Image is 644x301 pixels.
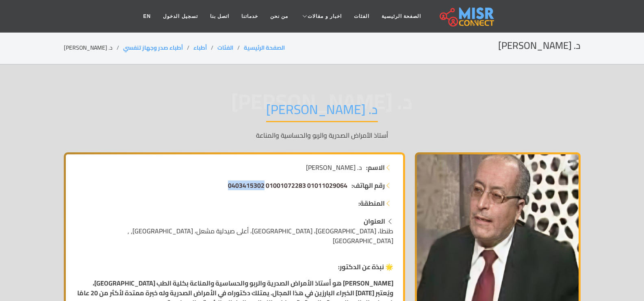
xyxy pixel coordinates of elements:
strong: المنطقة: [358,198,385,208]
span: د. [PERSON_NAME] [306,163,362,172]
a: من نحن [264,9,294,24]
a: الفئات [348,9,375,24]
a: اخبار و مقالات [294,9,348,24]
a: الصفحة الرئيسية [244,42,285,53]
li: د. [PERSON_NAME] [64,44,123,52]
p: أستاذ الأمراض الصدرية والربو والحساسية والمناعة [64,130,581,140]
a: الصفحة الرئيسية [375,9,427,24]
strong: العنوان [364,215,385,227]
a: اتصل بنا [204,9,235,24]
img: main.misr_connect [440,6,494,26]
a: 01011029064 01001072283 0403415302 [228,180,347,190]
span: 01011029064 01001072283 0403415302 [228,179,347,191]
a: EN [137,9,157,24]
a: الفئات [217,42,233,53]
a: أطباء [193,42,207,53]
span: اخبار و مقالات [308,13,342,20]
strong: 🌟 نبذة عن الدكتور: [338,261,393,273]
strong: رقم الهاتف: [351,180,385,190]
h2: د. [PERSON_NAME] [498,40,581,52]
a: خدماتنا [235,9,264,24]
span: طنطا، [GEOGRAPHIC_DATA]، [GEOGRAPHIC_DATA]، أعلى صيدلية مشعل، [GEOGRAPHIC_DATA], , [GEOGRAPHIC_DATA] [128,225,393,247]
h1: د. [PERSON_NAME] [266,101,378,122]
strong: الاسم: [366,163,385,172]
a: أطباء صدر وجهاز تنفسي [123,42,183,53]
a: تسجيل الدخول [157,9,204,24]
